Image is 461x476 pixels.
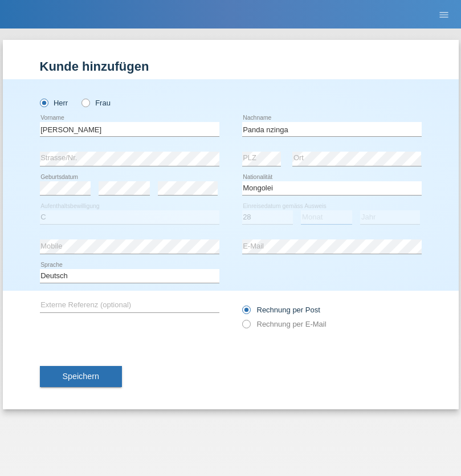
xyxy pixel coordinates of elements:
[242,306,320,314] label: Rechnung per Post
[81,99,111,107] label: Frau
[242,306,250,320] input: Rechnung per Post
[40,59,422,74] h1: Kunde hinzufügen
[81,99,89,106] input: Frau
[433,11,455,18] a: menu
[242,320,327,328] label: Rechnung per E-Mail
[438,9,450,21] i: menu
[40,99,68,107] label: Herr
[242,320,250,334] input: Rechnung per E-Mail
[40,99,47,106] input: Herr
[40,366,122,388] button: Speichern
[63,372,99,381] span: Speichern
